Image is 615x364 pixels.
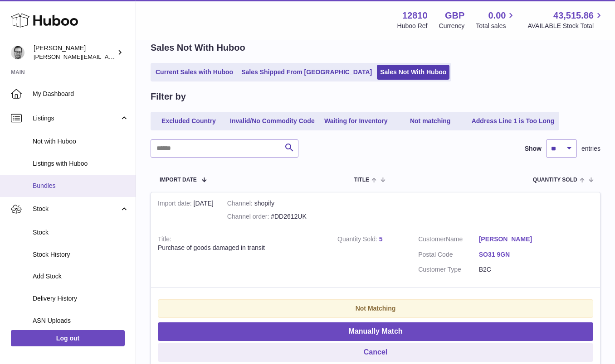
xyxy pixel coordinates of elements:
button: Manually Match [158,322,593,341]
span: Import date [160,177,197,183]
div: Keywords by Traffic [100,58,153,64]
span: Title [354,177,369,183]
strong: Not Matching [356,305,396,312]
span: Customer [418,235,446,243]
a: Current Sales with Huboo [152,65,236,80]
div: Huboo Ref [397,22,428,30]
span: AVAILABLE Stock Total [527,22,604,30]
a: Log out [11,330,125,346]
span: Total sales [476,22,516,30]
span: ASN Uploads [33,316,129,325]
img: tab_keywords_by_traffic_grey.svg [90,57,98,64]
strong: Channel order [227,213,271,222]
dd: B2C [479,265,540,274]
img: website_grey.svg [15,24,22,31]
a: [PERSON_NAME] [479,235,540,244]
a: 43,515.86 AVAILABLE Stock Total [527,10,604,30]
span: Listings with Huboo [33,159,129,168]
dt: Name [418,235,479,246]
span: Stock [33,228,129,237]
span: Listings [33,114,119,123]
a: Invalid/No Commodity Code [227,114,318,129]
a: 5 [379,235,383,243]
div: v 4.0.25 [25,14,44,22]
a: Not matching [394,114,467,129]
a: Sales Not With Huboo [377,65,449,80]
a: SO31 9GN [479,250,540,259]
div: Domain: [DOMAIN_NAME] [24,24,100,31]
img: alex@digidistiller.com [11,46,24,59]
span: Add Stock [33,272,129,281]
strong: Channel [227,200,254,209]
div: Currency [439,22,465,30]
span: entries [581,144,600,153]
a: Excluded Country [152,114,225,129]
label: Show [525,144,542,153]
span: 43,515.86 [553,10,594,22]
div: Purchase of goods damaged in transit [158,244,324,252]
strong: Quantity Sold [337,235,379,245]
span: [PERSON_NAME][EMAIL_ADDRESS][DOMAIN_NAME] [34,53,182,60]
strong: 12810 [402,10,428,22]
a: Sales Shipped From [GEOGRAPHIC_DATA] [238,65,375,80]
h2: Filter by [151,91,186,103]
span: Stock [33,205,119,213]
dt: Postal Code [418,250,479,261]
strong: GBP [445,10,464,22]
strong: Title [158,235,171,245]
dt: Customer Type [418,265,479,274]
td: [DATE] [151,192,220,228]
h2: Sales Not With Huboo [151,42,245,54]
div: #DD2612UK [227,212,307,221]
span: Quantity Sold [533,177,577,183]
div: Domain Overview [34,58,81,64]
img: tab_domain_overview_orange.svg [24,57,32,64]
img: logo_orange.svg [15,14,22,22]
a: Address Line 1 is Too Long [469,114,558,129]
strong: Import date [158,200,194,209]
div: [PERSON_NAME] [34,44,115,61]
span: Not with Huboo [33,137,129,146]
span: 0.00 [488,10,506,22]
span: Delivery History [33,294,129,303]
a: 0.00 Total sales [476,10,516,30]
span: My Dashboard [33,90,129,98]
span: Stock History [33,250,129,259]
a: Waiting for Inventory [320,114,392,129]
button: Cancel [158,343,593,362]
span: Bundles [33,182,129,190]
div: shopify [227,199,307,208]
